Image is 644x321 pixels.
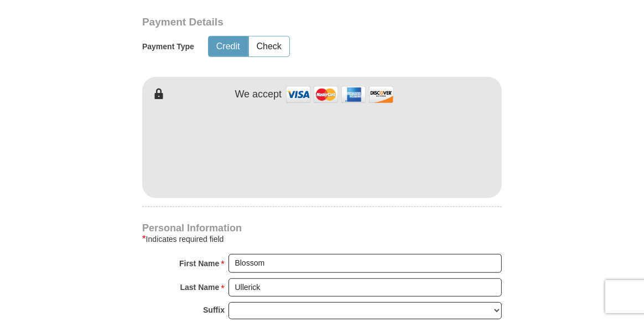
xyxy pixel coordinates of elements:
img: credit cards accepted [284,82,395,106]
strong: Suffix [203,302,225,318]
div: Indicates required field [142,232,502,246]
strong: First Name [179,256,219,271]
button: Check [249,37,289,57]
h3: Payment Details [142,16,424,29]
h5: Payment Type [142,42,194,51]
strong: Last Name [180,279,220,295]
h4: We accept [235,89,282,101]
button: Credit [209,37,248,57]
h4: Personal Information [142,224,502,232]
